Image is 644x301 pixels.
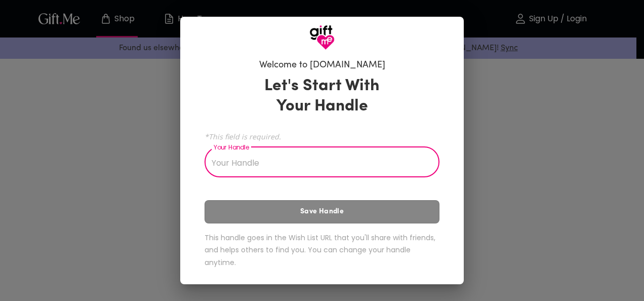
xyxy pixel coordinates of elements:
h6: Welcome to [DOMAIN_NAME] [259,59,385,71]
span: *This field is required. [205,132,439,141]
h6: This handle goes in the Wish List URL that you'll share with friends, and helps others to find yo... [205,232,439,269]
input: Your Handle [205,149,428,177]
img: GiftMe Logo [309,25,335,50]
h3: Let's Start With Your Handle [252,76,392,117]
